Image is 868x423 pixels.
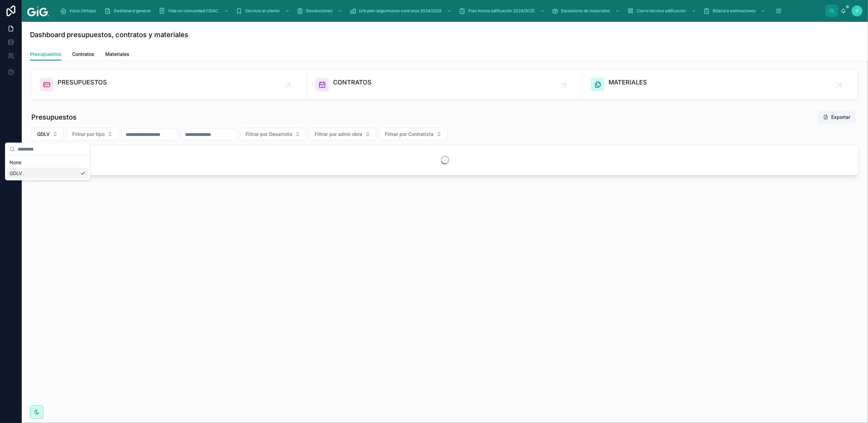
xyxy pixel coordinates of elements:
span: PRESUPUESTOS [58,78,107,87]
a: Contratos [72,48,94,62]
span: Filtrar por Contratista [385,131,433,138]
span: O [856,8,859,14]
a: PRESUPUESTOS [32,69,307,99]
a: Devoluciones [295,5,346,17]
span: Presupuestos [30,51,61,58]
span: Filtrar por admn obra [315,131,362,138]
span: Urb plan seguimiento contratos 2024/2025 [359,8,442,14]
span: MATERIALES [609,78,647,87]
button: Select Button [379,128,447,141]
span: Inicio OtHojas [69,8,96,14]
a: Vida en comunidad CISAC [157,5,232,17]
button: Select Button [66,128,119,141]
a: MATERIALES [583,69,858,99]
a: Bitácora estimaciones [701,5,769,17]
span: Servicio al cliente [245,8,280,14]
a: Servicio al cliente [234,5,293,17]
button: Select Button [240,128,306,141]
a: Materiales [105,48,129,62]
a: Inicio OtHojas [58,5,101,17]
span: Plan Inicios edificación 2024/2025 [468,8,535,14]
h1: Dashboard presupuestos, contratos y materiales [30,30,188,40]
span: GDLV [37,131,50,138]
span: Filtrar por Desarrollo [246,131,292,138]
div: None [7,157,89,168]
a: Plan Inicios edificación 2024/2025 [457,5,548,17]
a: Dashboard general [102,5,155,17]
button: Exportar [818,111,856,123]
a: Urb plan seguimiento contratos 2024/2025 [347,5,455,17]
span: Cierre técnico edificación [636,8,686,14]
a: Escalatoria de materiales [550,5,624,17]
span: Materiales [105,51,129,58]
span: Devoluciones [306,8,332,14]
span: Vida en comunidad CISAC [168,8,219,14]
button: Select Button [31,128,64,141]
div: Suggestions [5,156,90,180]
span: Filtrar por tipo [72,131,105,138]
span: Escalatoria de materiales [561,8,610,14]
div: scrollable content [54,3,826,18]
a: Cierre técnico edificación [625,5,700,17]
span: GDLV [10,170,22,177]
span: CONTRATOS [333,78,372,87]
span: Bitácora estimaciones [713,8,756,14]
span: Dashboard general [114,8,151,14]
h1: Presupuestos [31,112,77,122]
a: CONTRATOS [307,69,583,99]
span: Contratos [72,51,94,58]
a: Presupuestos [30,48,61,61]
button: Select Button [309,128,376,141]
img: App logo [27,5,49,16]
